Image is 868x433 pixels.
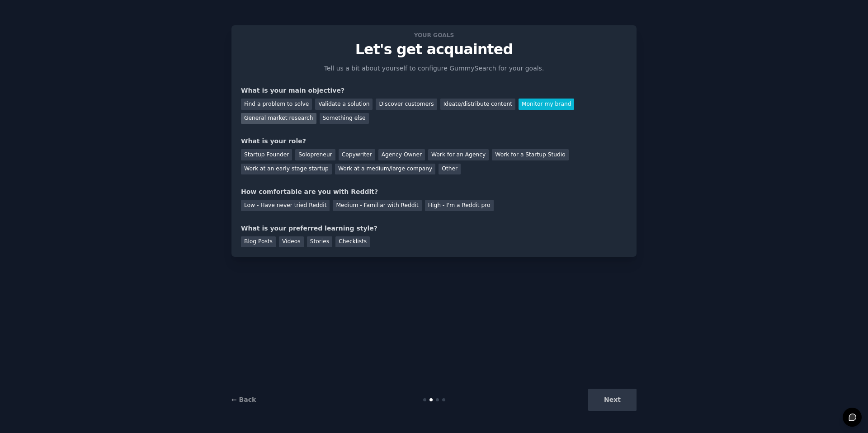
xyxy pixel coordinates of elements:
[295,149,335,160] div: Solopreneur
[440,99,515,110] div: Ideate/distribute content
[241,113,316,124] div: General market research
[241,149,292,160] div: Startup Founder
[425,200,494,211] div: High - I'm a Reddit pro
[335,236,370,248] div: Checklists
[231,396,256,403] a: ← Back
[241,136,627,146] div: What is your role?
[315,99,373,110] div: Validate a solution
[279,236,304,248] div: Videos
[241,164,332,175] div: Work at an early stage startup
[412,30,456,40] span: Your goals
[241,200,330,211] div: Low - Have never tried Reddit
[439,164,461,175] div: Other
[492,149,568,160] div: Work for a Startup Studio
[241,99,312,110] div: Find a problem to solve
[339,149,375,160] div: Copywriter
[241,236,276,248] div: Blog Posts
[307,236,332,248] div: Stories
[376,99,437,110] div: Discover customers
[320,64,548,73] p: Tell us a bit about yourself to configure GummySearch for your goals.
[378,149,425,160] div: Agency Owner
[241,224,627,233] div: What is your preferred learning style?
[333,200,421,211] div: Medium - Familiar with Reddit
[519,99,574,110] div: Monitor my brand
[241,42,627,57] p: Let's get acquainted
[241,86,627,95] div: What is your main objective?
[335,164,435,175] div: Work at a medium/large company
[320,113,369,124] div: Something else
[241,187,627,197] div: How comfortable are you with Reddit?
[428,149,489,160] div: Work for an Agency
